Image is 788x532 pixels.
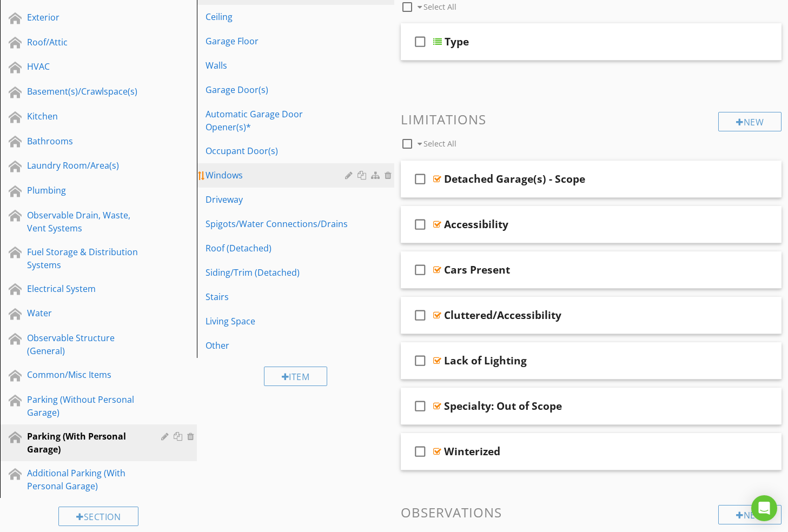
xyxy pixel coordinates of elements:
div: Open Intercom Messenger [751,495,777,521]
div: Common/Misc Items [27,368,145,381]
div: Lack of Lighting [444,354,527,367]
i: check_box_outline_blank [412,348,429,374]
div: Walls [206,59,348,72]
i: check_box_outline_blank [412,257,429,283]
div: Parking (Without Personal Garage) [27,393,145,419]
div: Detached Garage(s) - Scope [444,172,585,185]
div: Cars Present [444,263,510,276]
h3: Observations [401,505,782,520]
i: check_box_outline_blank [412,166,429,192]
div: Driveway [206,193,348,206]
div: Occupant Door(s) [206,144,348,157]
div: Observable Drain, Waste, Vent Systems [27,209,145,235]
div: Windows [206,169,348,182]
div: Specialty: Out of Scope [444,400,562,413]
div: Ceiling [206,10,348,23]
div: Electrical System [27,282,145,295]
div: Exterior [27,11,145,24]
div: Garage Floor [206,35,348,48]
div: Siding/Trim (Detached) [206,266,348,279]
div: Stairs [206,290,348,303]
span: Select All [423,2,456,12]
div: Parking (With Personal Garage) [27,430,145,456]
div: Item [264,367,328,386]
div: Cluttered/Accessibility [444,309,561,322]
i: check_box_outline_blank [412,438,429,464]
span: Select All [423,138,456,149]
div: Roof/Attic [27,36,145,49]
i: check_box_outline_blank [412,211,429,237]
div: Basement(s)/Crawlspace(s) [27,85,145,98]
i: check_box_outline_blank [412,393,429,419]
div: Observable Structure (General) [27,331,145,357]
div: Laundry Room/Area(s) [27,159,145,172]
div: Water [27,307,145,320]
div: Garage Door(s) [206,83,348,96]
div: Living Space [206,315,348,328]
i: check_box_outline_blank [412,302,429,328]
div: Bathrooms [27,135,145,148]
div: Additional Parking (With Personal Garage) [27,467,145,493]
div: Fuel Storage & Distribution Systems [27,245,145,271]
div: Section [58,507,138,526]
div: Winterized [444,445,500,458]
div: Spigots/Water Connections/Drains [206,217,348,230]
div: New [718,112,782,131]
div: Roof (Detached) [206,242,348,255]
div: Plumbing [27,184,145,197]
div: Kitchen [27,110,145,123]
div: New [718,505,782,524]
div: Type [445,35,469,48]
div: HVAC [27,60,145,73]
div: Other [206,339,348,352]
i: check_box_outline_blank [412,29,429,55]
div: Accessibility [444,218,508,231]
h3: Limitations [401,112,782,127]
div: Automatic Garage Door Opener(s)* [206,108,348,134]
